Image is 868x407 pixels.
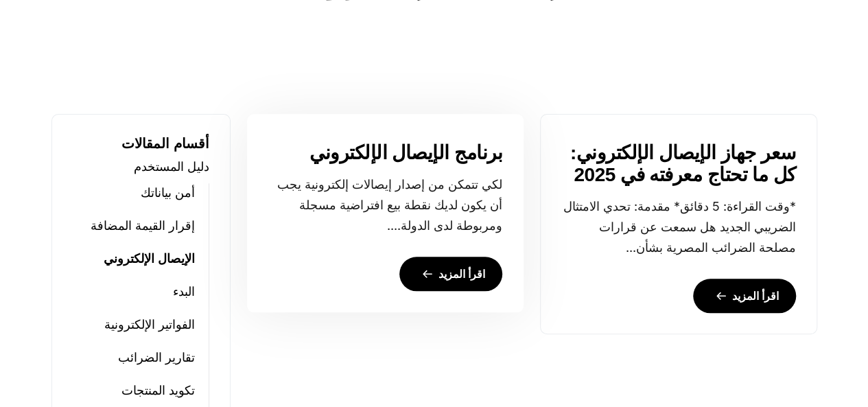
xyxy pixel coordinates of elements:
[561,196,796,258] p: *وقت القراءة: 5 دقائق* مقدمة: تحدي الامتثال الضريبي الجديد هل سمعت عن قرارات مصلحة الضرائب المصري...
[91,216,195,235] a: إقرار القيمة المضافة
[561,142,796,186] a: سعر جهاز الإيصال الإلكتروني: كل ما تحتاج معرفته في 2025
[173,282,195,301] a: البدء
[268,174,503,236] p: لكي تتمكن من إصدار إيصالات إلكترونية يجب أن يكون لديك نقطة بيع افتراضية مسجلة ومربوطة لدى الدولة....
[134,157,209,176] a: دليل المستخدم
[309,142,502,164] a: برنامج الإيصال الإلكتروني
[104,249,195,268] a: الإيصال الإلكتروني
[121,136,209,151] strong: أقسام المقالات
[141,183,195,202] a: أمن بياناتك
[118,348,195,367] a: تقارير الضرائب
[693,279,796,313] a: اقرأ المزيد
[121,381,195,400] a: تكويد المنتجات
[104,315,195,334] a: الفواتير الإلكترونية
[399,257,502,291] a: اقرأ المزيد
